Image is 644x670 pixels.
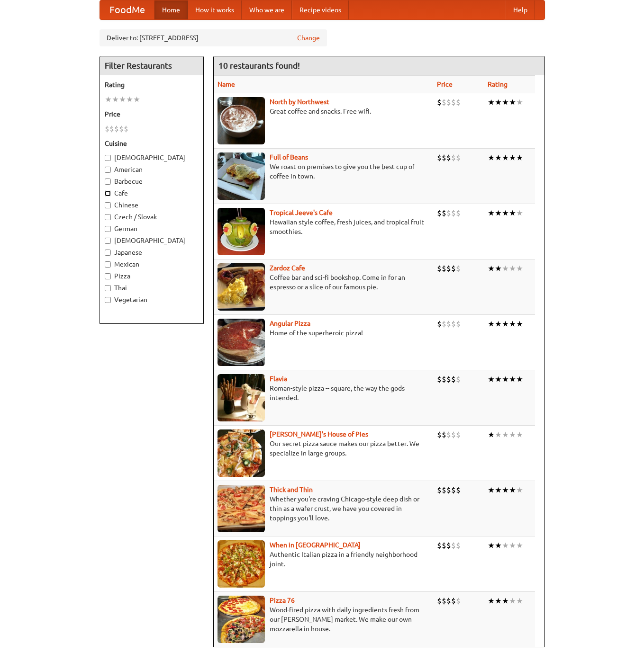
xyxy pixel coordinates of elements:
ng-pluralize: 10 restaurants found! [218,61,300,70]
li: $ [446,485,451,495]
li: $ [456,374,461,384]
li: $ [442,596,446,606]
li: ★ [119,94,126,105]
li: $ [119,124,124,134]
li: $ [442,319,446,329]
li: $ [114,124,119,134]
li: ★ [516,152,523,163]
p: Our secret pizza sauce makes our pizza better. We specialize in large groups. [218,439,430,458]
a: Zardoz Cafe [270,264,305,272]
div: Deliver to: [STREET_ADDRESS] [100,29,327,46]
input: Czech / Slovak [105,214,111,220]
p: Authentic Italian pizza in a friendly neighborhood joint. [218,550,430,569]
li: ★ [495,540,502,551]
label: Chinese [105,200,199,210]
li: $ [451,429,456,440]
p: Whether you're craving Chicago-style deep dish or thin as a wafer crust, we have you covered in t... [218,494,430,523]
li: ★ [488,208,495,218]
li: ★ [509,319,516,329]
a: Tropical Jeeve's Cafe [270,209,333,216]
li: $ [451,97,456,107]
li: ★ [502,97,509,107]
a: How it works [188,0,242,19]
li: $ [105,124,109,134]
a: When in [GEOGRAPHIC_DATA] [270,541,361,549]
a: Who we are [242,0,292,19]
img: thick.jpg [218,485,265,532]
p: Hawaiian style coffee, fresh juices, and tropical fruit smoothies. [218,217,430,236]
li: ★ [488,152,495,163]
li: ★ [488,485,495,495]
img: flavia.jpg [218,374,265,421]
li: ★ [502,485,509,495]
li: ★ [509,485,516,495]
li: ★ [509,263,516,274]
a: Rating [488,80,508,88]
li: $ [437,152,442,163]
li: ★ [133,94,140,105]
input: German [105,226,111,232]
b: Flavia [270,375,287,383]
li: ★ [495,596,502,606]
li: $ [456,485,461,495]
img: angular.jpg [218,319,265,366]
li: $ [446,374,451,384]
li: $ [451,208,456,218]
li: ★ [509,97,516,107]
li: ★ [516,263,523,274]
a: Pizza 76 [270,597,295,604]
li: $ [442,152,446,163]
label: Thai [105,283,199,293]
a: Recipe videos [292,0,349,19]
li: $ [442,263,446,274]
li: $ [446,97,451,107]
li: ★ [488,429,495,440]
li: $ [451,374,456,384]
a: Name [218,80,235,88]
li: ★ [502,429,509,440]
li: ★ [495,97,502,107]
li: $ [456,429,461,440]
input: Vegetarian [105,297,111,303]
label: Barbecue [105,177,199,186]
li: $ [456,263,461,274]
img: beans.jpg [218,152,265,200]
li: $ [437,485,442,495]
li: $ [451,485,456,495]
li: ★ [509,374,516,384]
input: [DEMOGRAPHIC_DATA] [105,155,111,161]
li: ★ [495,485,502,495]
img: luigis.jpg [218,429,265,477]
img: pizza76.jpg [218,596,265,643]
li: $ [437,429,442,440]
li: $ [456,208,461,218]
b: North by Northwest [270,98,329,106]
li: $ [446,429,451,440]
li: $ [446,208,451,218]
li: $ [442,374,446,384]
li: ★ [105,94,112,105]
li: $ [437,319,442,329]
label: Pizza [105,271,199,281]
input: Japanese [105,250,111,256]
li: ★ [495,208,502,218]
li: $ [456,152,461,163]
p: Coffee bar and sci-fi bookshop. Come in for an espresso or a slice of our famous pie. [218,273,430,292]
li: $ [437,374,442,384]
li: $ [437,540,442,551]
a: Thick and Thin [270,486,313,493]
li: ★ [516,374,523,384]
li: $ [446,319,451,329]
li: ★ [509,429,516,440]
li: $ [456,97,461,107]
input: Chinese [105,202,111,208]
a: Change [297,33,320,43]
label: [DEMOGRAPHIC_DATA] [105,153,199,162]
li: ★ [516,208,523,218]
li: ★ [495,263,502,274]
li: ★ [495,429,502,440]
img: wheninrome.jpg [218,540,265,588]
